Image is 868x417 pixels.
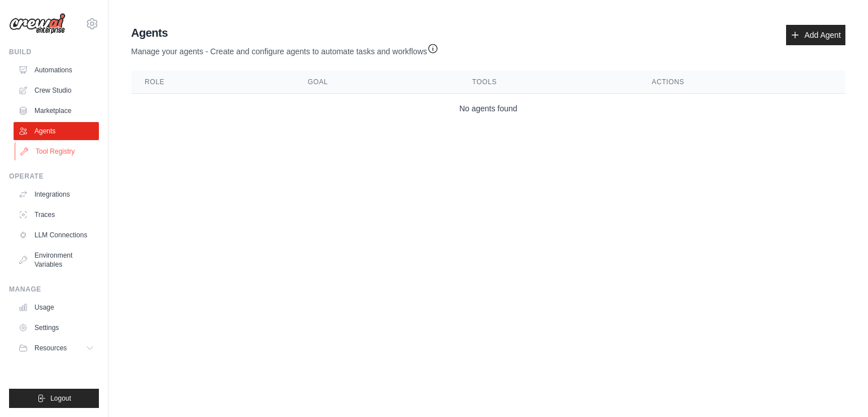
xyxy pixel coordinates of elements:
div: Manage [9,285,99,294]
a: Add Agent [786,25,845,45]
th: Goal [294,71,459,94]
a: Settings [14,319,99,337]
span: Resources [34,344,67,353]
button: Logout [9,389,99,408]
img: Logo [9,13,66,34]
a: Crew Studio [14,81,99,99]
div: Build [9,47,99,57]
th: Tools [459,71,639,94]
a: Tool Registry [15,142,100,160]
h2: Agents [131,25,439,41]
span: Logout [50,394,71,403]
div: Operate [9,172,99,181]
button: Resources [14,339,99,357]
th: Role [131,71,294,94]
a: LLM Connections [14,226,99,244]
a: Automations [14,61,99,79]
p: Manage your agents - Create and configure agents to automate tasks and workflows [131,41,439,57]
a: Agents [14,122,99,140]
td: No agents found [131,94,845,124]
a: Environment Variables [14,246,99,273]
a: Traces [14,206,99,224]
th: Actions [638,71,845,94]
a: Marketplace [14,102,99,120]
a: Integrations [14,185,99,203]
a: Usage [14,298,99,316]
